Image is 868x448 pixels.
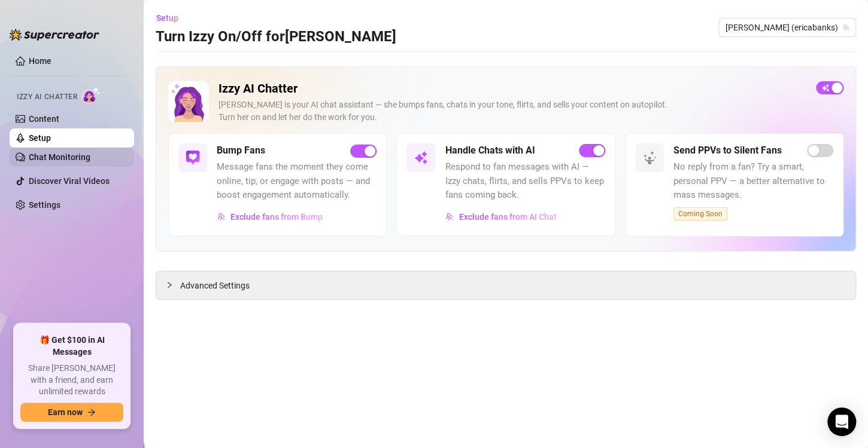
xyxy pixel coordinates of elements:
[29,200,60,210] a: Settings
[156,27,396,47] h3: Turn Izzy On/Off for [PERSON_NAME]
[156,13,178,23] span: Setup
[414,151,428,165] img: svg%3e
[217,160,377,202] span: Message fans the moment they come online, tip, or engage with posts — and boost engagement automa...
[827,407,856,436] div: Open Intercom Messenger
[29,152,90,162] a: Chat Monitoring
[217,143,265,158] h5: Bump Fans
[29,176,110,186] a: Discover Viral Videos
[168,81,209,122] img: Izzy AI Chatter
[726,19,849,36] span: Erica (ericabanks)
[218,81,806,96] h2: Izzy AI Chatter
[166,278,180,291] div: collapsed
[156,8,188,27] button: Setup
[445,160,605,202] span: Respond to fan messages with AI — Izzy chats, flirts, and sells PPVs to keep fans coming back.
[217,213,226,221] img: svg%3e
[186,151,200,165] img: svg%3e
[459,212,556,222] span: Exclude fans from AI Chat
[445,207,557,226] button: Exclude fans from AI Chat
[673,143,782,158] h5: Send PPVs to Silent Fans
[642,151,657,165] img: svg%3e
[673,160,833,202] span: No reply from a fan? Try a smart, personal PPV — a better alternative to mass messages.
[217,207,323,226] button: Exclude fans from Bump
[20,335,123,358] span: 🎁 Get $100 in AI Messages
[48,407,83,417] span: Earn now
[20,403,123,422] button: Earn nowarrow-right
[218,99,806,124] div: [PERSON_NAME] is your AI chat assistant — she bumps fans, chats in your tone, flirts, and sells y...
[29,56,51,66] a: Home
[445,143,535,158] h5: Handle Chats with AI
[20,363,123,398] span: Share [PERSON_NAME] with a friend, and earn unlimited rewards
[29,114,59,124] a: Content
[87,408,96,416] span: arrow-right
[82,87,101,104] img: AI Chatter
[842,24,849,31] span: team
[166,281,173,289] span: collapsed
[673,207,727,220] span: Coming Soon
[230,212,323,222] span: Exclude fans from Bump
[180,279,250,292] span: Advanced Settings
[10,29,99,41] img: logo-BBDzfeDw.svg
[17,91,77,103] span: Izzy AI Chatter
[445,213,454,221] img: svg%3e
[29,133,51,143] a: Setup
